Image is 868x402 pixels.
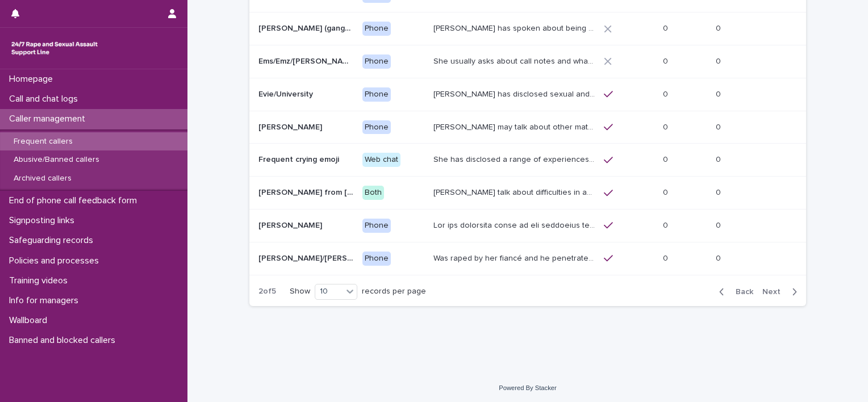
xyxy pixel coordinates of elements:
[258,87,315,99] p: Evie/University
[249,177,806,210] tr: [PERSON_NAME] from [GEOGRAPHIC_DATA][PERSON_NAME] from [GEOGRAPHIC_DATA] Both[PERSON_NAME] talk a...
[716,252,723,263] p: 0
[258,252,356,263] p: Jess/Saskia/Mille/Poppy/Eve ('HOLD ME' HOLD MY HAND)
[433,22,598,33] p: Elizabeth has spoken about being recently raped by a close friend whom she describes as dangerous...
[716,87,723,99] p: 0
[249,278,285,305] p: 2 of 5
[5,295,87,306] p: Info for managers
[258,120,324,132] p: [PERSON_NAME]
[5,195,146,206] p: End of phone call feedback form
[362,153,400,167] div: Web chat
[362,120,391,135] div: Phone
[433,186,598,198] p: Jane may talk about difficulties in accessing the right support service, and has also expressed b...
[249,45,806,78] tr: Ems/Emz/[PERSON_NAME]Ems/Emz/[PERSON_NAME] PhoneShe usually asks about call notes and what the co...
[5,174,81,183] p: Archived callers
[249,144,806,177] tr: Frequent crying emojiFrequent crying emoji Web chatShe has disclosed a range of experiences of on...
[716,55,723,66] p: 0
[5,137,82,146] p: Frequent callers
[433,219,598,231] p: She has described abuse in her childhood from an uncle and an older sister. The abuse from her un...
[5,114,94,124] p: Caller management
[716,219,723,231] p: 0
[716,186,723,198] p: 0
[433,252,598,263] p: Was raped by her fiancé and he penetrated her with a knife, she called an ambulance and was taken...
[249,111,806,144] tr: [PERSON_NAME][PERSON_NAME] Phone[PERSON_NAME] may talk about other matters including her care, an...
[290,287,310,296] p: Show
[258,22,356,33] p: [PERSON_NAME] (gang-related)
[729,288,753,296] span: Back
[258,219,324,231] p: [PERSON_NAME]
[249,209,806,242] tr: [PERSON_NAME][PERSON_NAME] PhoneLor ips dolorsita conse ad eli seddoeius temp in utlab etd ma ali...
[9,37,100,60] img: rhQMoQhaT3yELyF149Cw
[315,286,343,298] div: 10
[258,55,356,66] p: Ems/Emz/[PERSON_NAME]
[362,55,391,69] div: Phone
[663,153,670,165] p: 0
[762,288,787,296] span: Next
[249,78,806,111] tr: Evie/UniversityEvie/University Phone[PERSON_NAME] has disclosed sexual and emotional abuse from a...
[5,256,108,266] p: Policies and processes
[663,22,670,33] p: 0
[362,22,391,36] div: Phone
[5,74,62,85] p: Homepage
[499,384,556,391] a: Powered By Stacker
[716,120,723,132] p: 0
[716,22,723,33] p: 0
[433,55,598,66] p: She usually asks about call notes and what the content will be at the start of the call. When she...
[5,275,77,286] p: Training videos
[5,155,108,165] p: Abusive/Banned callers
[249,12,806,45] tr: [PERSON_NAME] (gang-related)[PERSON_NAME] (gang-related) Phone[PERSON_NAME] has spoken about bein...
[5,215,84,226] p: Signposting links
[663,252,670,263] p: 0
[716,153,723,165] p: 0
[249,242,806,275] tr: [PERSON_NAME]/[PERSON_NAME]/Mille/Poppy/[PERSON_NAME] ('HOLD ME' HOLD MY HAND)[PERSON_NAME]/[PERS...
[433,120,598,132] p: Frances may talk about other matters including her care, and her unhappiness with the care she re...
[258,186,356,198] p: [PERSON_NAME] from [GEOGRAPHIC_DATA]
[433,153,598,165] p: She has disclosed a range of experiences of ongoing and past sexual violence, including being rap...
[433,87,598,99] p: Evie has disclosed sexual and emotional abuse from a female friend at university which has been h...
[362,287,426,296] p: records per page
[5,94,87,104] p: Call and chat logs
[258,153,341,165] p: Frequent crying emoji
[362,87,391,102] div: Phone
[663,219,670,231] p: 0
[663,55,670,66] p: 0
[362,186,384,200] div: Both
[5,315,56,326] p: Wallboard
[5,235,102,246] p: Safeguarding records
[710,287,758,297] button: Back
[663,186,670,198] p: 0
[758,287,806,297] button: Next
[362,252,391,266] div: Phone
[362,219,391,233] div: Phone
[663,87,670,99] p: 0
[5,335,124,346] p: Banned and blocked callers
[663,120,670,132] p: 0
